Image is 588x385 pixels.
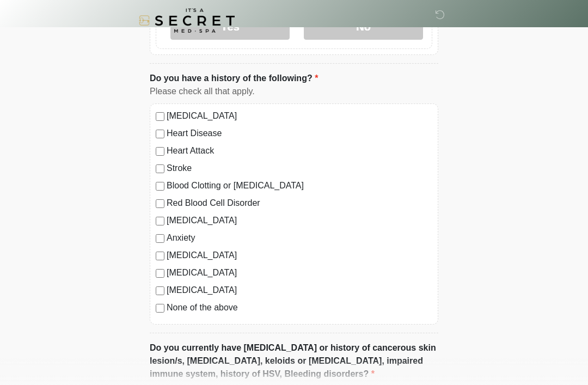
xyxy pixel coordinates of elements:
input: [MEDICAL_DATA] [156,252,164,260]
label: None of the above [167,301,432,314]
div: Please check all that apply. [150,85,438,98]
input: Heart Disease [156,130,164,138]
label: [MEDICAL_DATA] [167,266,432,279]
label: Heart Attack [167,144,432,157]
label: Red Blood Cell Disorder [167,197,432,210]
label: Anxiety [167,231,432,245]
label: Stroke [167,162,432,175]
input: [MEDICAL_DATA] [156,269,164,278]
label: Do you currently have [MEDICAL_DATA] or history of cancerous skin lesion/s, [MEDICAL_DATA], keloi... [150,341,438,381]
input: Stroke [156,164,164,173]
input: Red Blood Cell Disorder [156,199,164,208]
input: Anxiety [156,234,164,243]
input: [MEDICAL_DATA] [156,217,164,225]
label: [MEDICAL_DATA] [167,284,432,297]
label: [MEDICAL_DATA] [167,249,432,262]
img: It's A Secret Med Spa Logo [139,8,235,33]
input: [MEDICAL_DATA] [156,112,164,121]
input: [MEDICAL_DATA] [156,286,164,295]
input: Heart Attack [156,147,164,156]
label: [MEDICAL_DATA] [167,109,432,123]
label: Heart Disease [167,127,432,140]
input: Blood Clotting or [MEDICAL_DATA] [156,182,164,191]
input: None of the above [156,304,164,313]
label: Blood Clotting or [MEDICAL_DATA] [167,179,432,192]
label: [MEDICAL_DATA] [167,214,432,227]
label: Do you have a history of the following? [150,72,318,85]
